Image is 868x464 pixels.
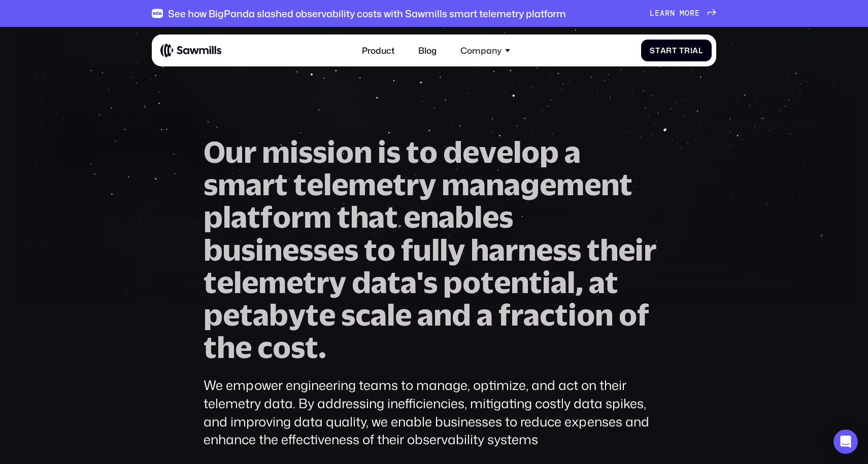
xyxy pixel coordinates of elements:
[299,233,313,266] span: s
[291,200,304,233] span: r
[377,233,395,266] span: o
[419,168,436,200] span: y
[423,266,438,298] span: s
[319,298,336,331] span: e
[247,200,260,233] span: t
[204,200,223,233] span: p
[660,9,665,18] span: a
[204,376,664,449] div: We empower engineering teams to manage, optimize, and act on their telemetry data. By addressing ...
[204,135,225,168] span: O
[241,233,255,266] span: s
[288,298,306,331] span: y
[304,200,331,233] span: m
[542,266,551,298] span: i
[553,233,567,266] span: s
[529,266,542,298] span: t
[672,46,677,55] span: t
[291,331,305,363] span: s
[690,46,693,55] span: i
[670,9,675,18] span: n
[496,135,513,168] span: e
[282,233,299,266] span: e
[293,168,307,200] span: t
[536,233,553,266] span: e
[344,233,358,266] span: s
[460,45,502,56] div: Company
[462,266,481,298] span: o
[298,135,313,168] span: s
[223,233,241,266] span: u
[204,266,217,298] span: t
[650,46,655,55] span: S
[387,298,395,331] span: l
[387,266,400,298] span: t
[242,266,258,298] span: e
[504,168,520,200] span: a
[685,9,690,18] span: o
[655,9,660,18] span: e
[494,266,511,298] span: e
[471,233,489,266] span: h
[369,200,385,233] span: a
[505,233,518,266] span: r
[679,46,684,55] span: T
[477,298,493,331] span: a
[666,46,672,55] span: r
[595,298,613,331] span: n
[619,298,637,331] span: o
[376,168,393,200] span: e
[440,233,448,266] span: l
[695,9,700,18] span: e
[452,298,471,331] span: d
[306,298,319,331] span: t
[313,233,327,266] span: s
[499,200,513,233] span: s
[650,9,655,18] span: L
[690,9,695,18] span: r
[479,135,496,168] span: v
[641,40,712,62] a: StartTrial
[275,168,288,200] span: t
[356,39,402,62] a: Product
[246,168,262,200] span: a
[336,135,354,168] span: o
[348,168,376,200] span: m
[269,298,288,331] span: b
[223,200,231,233] span: l
[419,135,438,168] span: o
[521,135,540,168] span: o
[439,200,455,233] span: a
[303,266,316,298] span: t
[327,135,336,168] span: i
[637,298,649,331] span: f
[442,168,470,200] span: m
[692,46,698,55] span: a
[833,430,858,454] div: Open Intercom Messenger
[327,233,344,266] span: e
[551,266,567,298] span: a
[417,298,433,331] span: a
[290,135,298,168] span: i
[400,266,417,298] span: a
[474,200,482,233] span: l
[513,135,521,168] span: l
[316,266,329,298] span: r
[307,168,323,200] span: e
[417,266,423,298] span: '
[618,233,635,266] span: e
[404,200,420,233] span: e
[413,233,431,266] span: u
[341,298,355,331] span: s
[619,168,632,200] span: t
[540,168,556,200] span: e
[568,298,577,331] span: i
[481,266,494,298] span: t
[323,168,331,200] span: l
[523,298,540,331] span: a
[665,9,670,18] span: r
[204,233,223,266] span: b
[253,298,269,331] span: a
[556,168,584,200] span: m
[286,266,303,298] span: e
[684,46,690,55] span: r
